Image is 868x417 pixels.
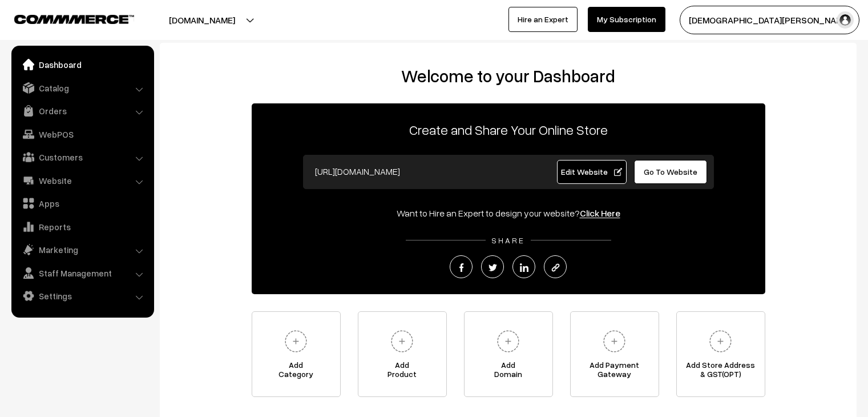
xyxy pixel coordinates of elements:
a: Apps [14,193,150,214]
a: Go To Website [634,160,708,184]
a: Add Store Address& GST(OPT) [676,311,765,397]
span: SHARE [486,235,531,245]
img: plus.svg [705,326,736,357]
a: Dashboard [14,54,150,75]
a: Settings [14,286,150,306]
a: Staff Management [14,263,150,283]
button: [DEMOGRAPHIC_DATA][PERSON_NAME] [680,6,859,34]
span: Edit Website [561,167,622,177]
span: Go To Website [644,167,697,177]
img: user [837,11,854,29]
span: Add Payment Gateway [571,360,659,383]
span: Add Product [358,360,446,383]
a: Hire an Expert [508,7,578,32]
img: COMMMERCE [14,15,134,23]
img: plus.svg [599,326,630,357]
a: Marketing [14,239,150,260]
button: [DOMAIN_NAME] [129,6,275,34]
a: COMMMERCE [14,11,114,25]
span: Add Domain [465,360,552,383]
span: Add Category [252,360,340,383]
a: My Subscription [588,7,665,32]
img: plus.svg [492,326,524,357]
a: Website [14,170,150,191]
img: plus.svg [280,326,312,357]
span: Add Store Address & GST(OPT) [677,360,765,383]
a: AddCategory [252,311,341,397]
a: Add PaymentGateway [570,311,659,397]
a: Click Here [580,207,620,219]
a: AddProduct [358,311,447,397]
img: plus.svg [386,326,418,357]
a: WebPOS [14,124,150,145]
p: Create and Share Your Online Store [252,119,765,140]
div: Want to Hire an Expert to design your website? [252,206,765,220]
a: Orders [14,101,150,121]
a: Customers [14,147,150,167]
a: Reports [14,216,150,237]
a: AddDomain [464,311,553,397]
a: Catalog [14,78,150,98]
a: Edit Website [557,160,627,184]
h2: Welcome to your Dashboard [171,66,845,86]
